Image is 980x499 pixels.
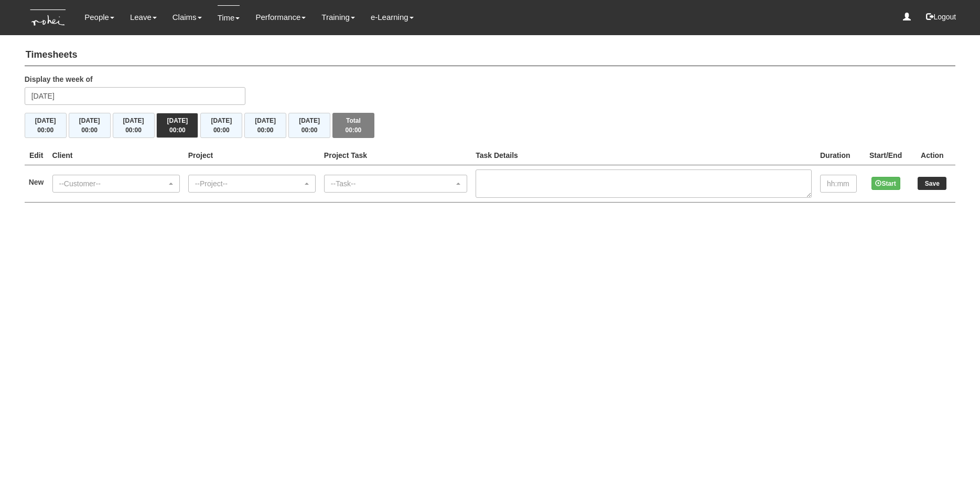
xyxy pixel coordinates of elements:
button: Logout [919,4,963,29]
input: Save [918,177,946,190]
a: Performance [255,5,306,29]
a: Claims [173,5,202,29]
input: hh:mm [820,175,857,193]
th: Project [184,146,320,165]
th: Task Details [471,146,816,165]
span: 00:00 [81,126,98,134]
button: [DATE]00:00 [69,113,111,138]
div: --Customer-- [59,178,167,189]
button: [DATE]00:00 [244,113,286,138]
span: 00:00 [257,126,274,134]
th: Action [909,146,956,165]
div: --Project-- [195,178,303,189]
a: Training [321,5,355,29]
th: Project Task [320,146,471,165]
button: [DATE]00:00 [288,113,330,138]
button: [DATE]00:00 [25,113,67,138]
label: New [29,177,44,187]
a: e-Learning [371,5,414,29]
a: People [84,5,114,29]
button: [DATE]00:00 [156,113,198,138]
span: 00:00 [213,126,230,134]
span: 00:00 [169,126,186,134]
button: --Project-- [188,175,316,193]
button: --Task-- [324,175,467,193]
span: 00:00 [37,126,53,134]
h4: Timesheets [25,45,956,66]
a: Leave [130,5,157,29]
button: [DATE]00:00 [113,113,155,138]
div: --Task-- [331,178,454,189]
th: Edit [25,146,48,165]
label: Display the week of [25,74,93,84]
th: Client [48,146,184,165]
th: Duration [816,146,863,165]
a: Time [218,5,240,30]
span: 00:00 [125,126,142,134]
button: Total00:00 [332,113,374,138]
span: 00:00 [346,126,362,134]
button: Start [871,177,900,190]
th: Start/End [863,146,909,165]
span: 00:00 [301,126,318,134]
button: --Customer-- [52,175,180,193]
div: Timesheet Week Summary [25,113,956,138]
button: [DATE]00:00 [200,113,242,138]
